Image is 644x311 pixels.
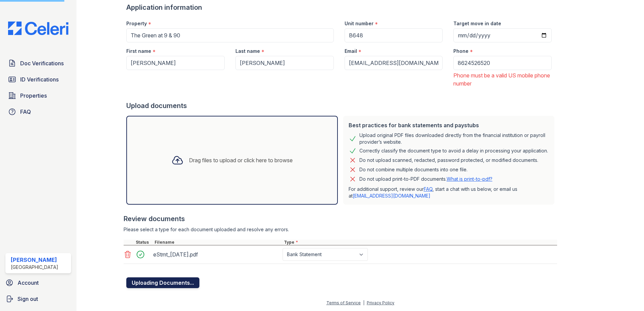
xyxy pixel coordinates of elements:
span: Properties [20,92,47,100]
div: [PERSON_NAME] [11,256,58,264]
label: Email [345,48,357,55]
span: ID Verifications [20,75,59,83]
label: Last name [235,48,260,55]
a: ID Verifications [5,73,71,86]
a: FAQ [424,186,432,192]
span: Account [18,279,39,287]
p: Do not upload print-to-PDF documents. [359,176,492,182]
a: Privacy Policy [367,300,394,305]
div: Do not combine multiple documents into one file. [359,166,468,174]
div: Review documents [124,214,557,223]
div: Application information [126,3,557,12]
a: Sign out [3,292,74,306]
img: CE_Logo_Blue-a8612792a0a2168367f1c8372b55b34899dd931a85d93a1a3d3e32e68fde9ad4.png [3,22,74,35]
span: Doc Verifications [20,59,64,67]
div: eStmt_[DATE].pdf [153,249,280,260]
label: Unit number [345,20,374,27]
div: [GEOGRAPHIC_DATA] [11,264,58,271]
span: Sign out [18,295,38,303]
div: Upload documents [126,101,557,110]
label: Property [126,20,147,27]
span: FAQ [20,108,31,116]
div: Correctly classify the document type to avoid a delay in processing your application. [359,147,548,155]
div: Phone must be a valid US mobile phone number [453,71,552,88]
a: [EMAIL_ADDRESS][DOMAIN_NAME] [353,193,430,199]
div: Drag files to upload or click here to browse [189,156,293,164]
div: Do not upload scanned, redacted, password protected, or modified documents. [359,156,538,164]
a: Properties [5,89,71,102]
a: Doc Verifications [5,57,71,70]
div: Please select a type for each document uploaded and resolve any errors. [124,226,557,233]
div: Upload original PDF files downloaded directly from the financial institution or payroll provider’... [359,132,549,145]
label: First name [126,48,151,55]
a: Account [3,276,74,289]
div: Status [134,240,153,245]
a: Terms of Service [326,300,361,305]
div: Best practices for bank statements and paystubs [349,121,549,129]
div: Type [283,240,557,245]
label: Target move in date [453,20,501,27]
button: Uploading Documents... [126,277,199,288]
a: What is print-to-pdf? [447,176,492,182]
a: FAQ [5,105,71,118]
div: | [363,300,364,305]
div: Filename [153,240,283,245]
label: Phone [453,48,469,55]
p: For additional support, review our , start a chat with us below, or email us at [349,186,549,199]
